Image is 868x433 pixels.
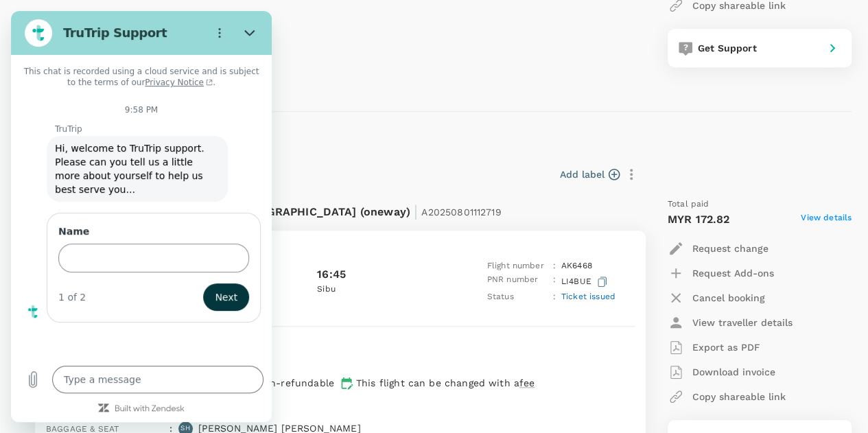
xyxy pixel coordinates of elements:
button: Cancel booking [668,285,765,310]
p: Export as PDF [692,340,760,354]
h2: TruTrip Support [52,14,189,30]
p: PNR number [487,273,548,290]
button: Download invoice [668,360,775,384]
p: Cancel booking [692,291,765,305]
div: 1 of 2 [47,279,75,293]
button: View traveller details [668,310,793,335]
p: This chat is recorded using a cloud service and is subject to the terms of our . [11,55,250,77]
span: Hi, welcome to TruTrip support. Please can you tell us a little more about yourself to help us be... [44,132,196,184]
p: MYR 172.82 [668,211,730,228]
button: Next [192,272,238,300]
button: Add label [560,167,620,181]
p: View traveller details [692,316,793,329]
span: A20250801112719 [421,207,501,218]
p: This flight can be changed with a [356,376,535,390]
span: Ticket issued [561,292,615,301]
p: AK 6468 [561,259,592,273]
p: Download invoice [692,365,775,379]
span: Total paid [668,198,709,211]
p: [DATE] [49,242,632,255]
span: Next [204,278,226,294]
p: : [553,259,556,273]
p: 16:45 [317,266,346,283]
svg: (opens in a new tab) [193,68,202,75]
button: Request Add-ons [668,261,774,285]
p: Sibu [317,283,441,296]
p: : [553,290,556,304]
p: TruTrip [44,113,261,124]
p: Status [487,290,548,304]
button: Copy shareable link [668,384,786,409]
p: 0h 40min [178,338,635,351]
p: SH [180,423,189,433]
button: Export as PDF [668,335,760,360]
button: Close [225,8,253,36]
p: 9:58 PM [114,93,147,104]
a: Privacy Notice(opens in a new tab) [134,67,202,76]
p: Copy shareable link [692,390,786,403]
button: Upload file [8,355,36,382]
a: Built with Zendesk: Visit the Zendesk website in a new tab [104,394,174,403]
label: Name [47,213,238,227]
span: Get Support [698,43,757,54]
button: Request change [668,236,769,261]
button: Options menu [195,8,222,36]
span: View details [801,211,852,228]
p: Request Add-ons [692,266,774,280]
p: LI4BUE [561,273,610,290]
iframe: Messaging window [11,11,272,422]
p: : [553,273,556,290]
span: | [414,202,418,221]
p: Flight number [487,259,548,273]
span: fee [519,377,535,388]
p: Request change [692,242,769,255]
